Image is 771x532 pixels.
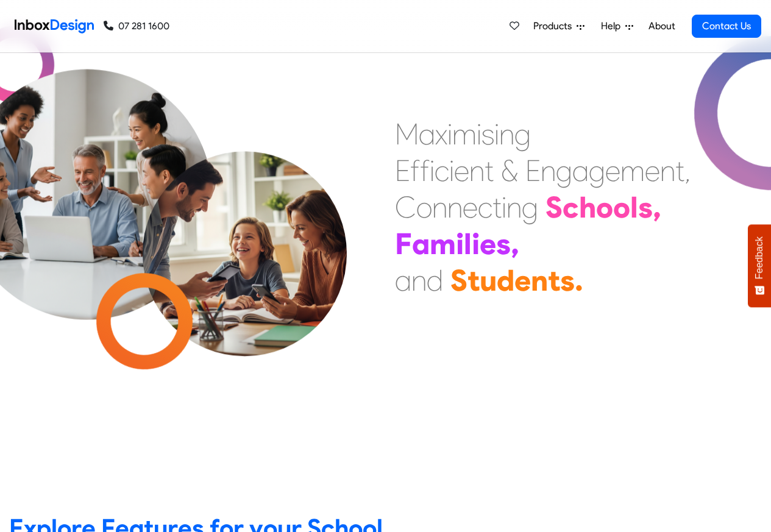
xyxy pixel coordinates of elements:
[410,152,420,189] div: f
[447,189,463,225] div: n
[506,189,522,225] div: n
[613,189,630,225] div: o
[630,189,638,225] div: l
[638,189,653,225] div: s
[514,262,531,299] div: e
[467,262,480,299] div: t
[419,116,435,152] div: a
[754,236,765,279] span: Feedback
[645,14,678,38] a: About
[541,152,556,189] div: n
[579,189,596,225] div: h
[449,152,454,189] div: i
[525,152,541,189] div: E
[452,116,477,152] div: m
[395,116,419,152] div: M
[469,152,485,189] div: n
[560,262,575,299] div: s
[472,225,480,262] div: i
[575,262,583,299] div: .
[501,152,518,189] div: &
[427,262,443,299] div: d
[533,19,577,34] span: Products
[430,152,435,189] div: i
[430,225,456,262] div: m
[432,189,447,225] div: n
[492,189,502,225] div: t
[548,262,560,299] div: t
[416,189,432,225] div: o
[496,225,511,262] div: s
[572,152,589,189] div: a
[456,225,464,262] div: i
[620,152,645,189] div: m
[463,189,478,225] div: e
[435,116,447,152] div: x
[464,225,472,262] div: l
[395,152,410,189] div: E
[395,189,416,225] div: C
[528,14,589,38] a: Products
[660,152,675,189] div: n
[485,152,494,189] div: t
[447,116,452,152] div: i
[480,262,497,299] div: u
[412,225,430,262] div: a
[480,225,496,262] div: e
[545,189,563,225] div: S
[411,262,427,299] div: n
[563,189,579,225] div: c
[450,262,467,299] div: S
[675,152,684,189] div: t
[531,262,548,299] div: n
[502,189,506,225] div: i
[395,225,412,262] div: F
[645,152,660,189] div: e
[481,116,494,152] div: s
[420,152,430,189] div: f
[514,116,531,152] div: g
[454,152,469,189] div: e
[596,189,613,225] div: o
[692,15,761,38] a: Contact Us
[499,116,514,152] div: n
[601,19,625,34] span: Help
[104,19,169,34] a: 07 281 1600
[497,262,514,299] div: d
[494,116,499,152] div: i
[605,152,620,189] div: e
[653,189,661,225] div: ,
[477,116,481,152] div: i
[395,116,691,299] div: Maximising Efficient & Engagement, Connecting Schools, Families, and Students.
[684,152,691,189] div: ,
[596,14,638,38] a: Help
[435,152,449,189] div: c
[395,262,411,299] div: a
[117,105,372,360] img: parents_with_child.png
[589,152,605,189] div: g
[511,225,519,262] div: ,
[556,152,572,189] div: g
[478,189,492,225] div: c
[748,224,771,307] button: Feedback - Show survey
[522,189,538,225] div: g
